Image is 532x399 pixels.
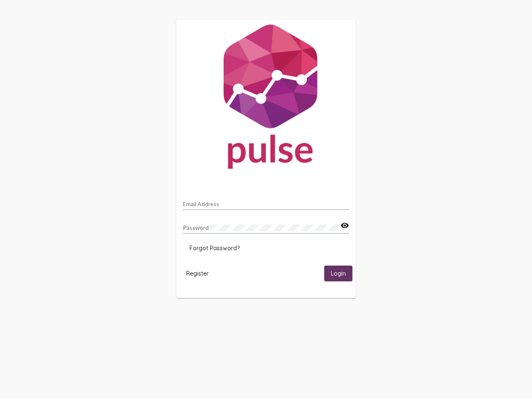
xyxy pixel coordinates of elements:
[186,270,209,277] span: Register
[324,266,352,281] button: Login
[180,266,215,281] button: Register
[340,221,349,231] mat-icon: visibility
[190,244,240,252] span: Forgot Password?
[331,270,346,278] span: Login
[176,20,356,177] img: Pulse For Good Logo
[183,241,246,256] button: Forgot Password?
